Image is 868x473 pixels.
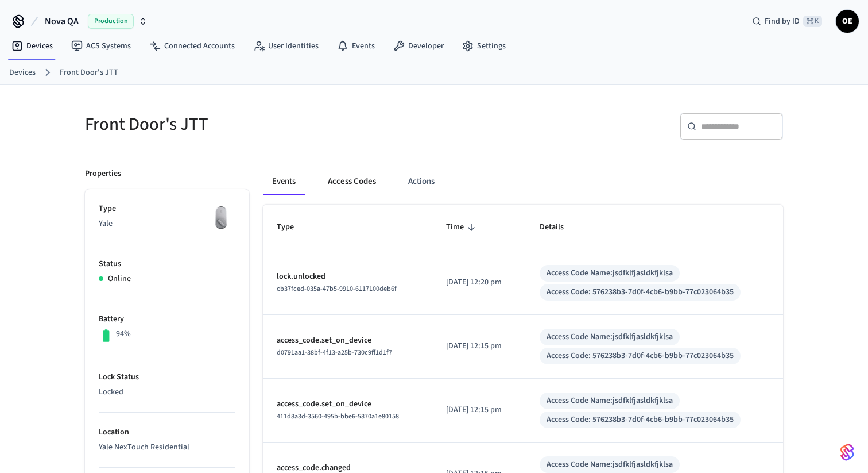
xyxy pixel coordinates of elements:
[99,426,235,439] p: Location
[547,331,673,343] div: Access Code Name: jsdfklfjasldkfjklsa
[547,395,673,407] div: Access Code Name: jsdfklfjasldkfjklsa
[743,11,831,32] div: Find by ID⌘ K
[99,203,235,215] p: Type
[108,273,131,285] p: Online
[319,168,385,195] button: Access Codes
[85,168,121,180] p: Properties
[99,441,235,453] p: Yale NexTouch Residential
[836,10,859,33] button: OE
[85,113,427,136] h5: Front Door's JTT
[277,348,392,357] span: d0791aa1-38bf-4f13-a25b-730c9ff1d1f7
[547,350,734,362] div: Access Code: 576238b3-7d0f-4cb6-b9bb-77c023064b35
[263,168,783,195] div: ant example
[116,328,131,340] p: 94%
[45,14,79,28] span: Nova QA
[547,414,734,426] div: Access Code: 576238b3-7d0f-4cb6-b9bb-77c023064b35
[9,67,36,79] a: Devices
[547,267,673,279] div: Access Code Name: jsdfklfjasldkfjklsa
[99,258,235,270] p: Status
[547,459,673,471] div: Access Code Name: jsdfklfjasldkfjklsa
[453,36,515,56] a: Settings
[446,404,512,416] p: [DATE] 12:15 pm
[277,412,399,421] span: 411d8a3d-3560-495b-bbe6-5870a1e80158
[837,11,858,32] span: OE
[88,14,134,29] span: Production
[99,218,235,230] p: Yale
[446,218,479,236] span: Time
[840,443,854,462] img: SeamLogoGradient.69752ec5.svg
[277,271,418,283] p: lock.unlocked
[765,16,800,27] span: Find by ID
[446,340,512,352] p: [DATE] 12:15 pm
[140,36,244,56] a: Connected Accounts
[547,286,734,298] div: Access Code: 576238b3-7d0f-4cb6-b9bb-77c023064b35
[446,276,512,289] p: [DATE] 12:20 pm
[277,218,309,236] span: Type
[328,36,384,56] a: Events
[540,218,579,236] span: Details
[803,16,822,27] span: ⌘ K
[384,36,453,56] a: Developer
[399,168,444,195] button: Actions
[207,203,235,232] img: August Wifi Smart Lock 3rd Gen, Silver, Front
[277,284,397,294] span: cb37fced-035a-47b5-9910-6117100deb6f
[62,36,140,56] a: ACS Systems
[277,398,418,410] p: access_code.set_on_device
[60,67,118,79] a: Front Door's JTT
[2,36,62,56] a: Devices
[263,168,305,195] button: Events
[277,334,418,347] p: access_code.set_on_device
[99,386,235,398] p: Locked
[244,36,328,56] a: User Identities
[99,371,235,383] p: Lock Status
[99,313,235,325] p: Battery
